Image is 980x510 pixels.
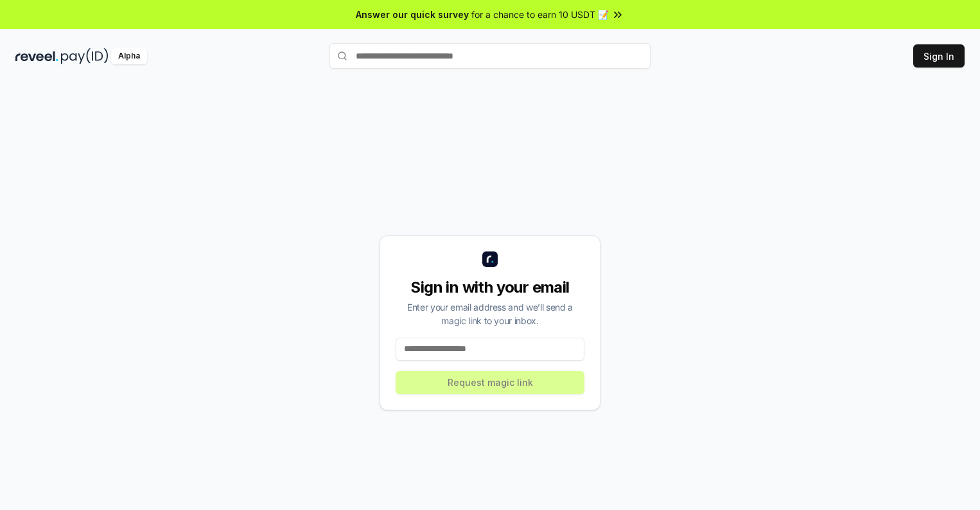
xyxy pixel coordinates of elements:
[482,251,498,267] img: logo_small
[913,44,965,68] button: Sign In
[61,48,109,64] img: pay_id
[471,8,609,21] span: for a chance to earn 10 USDT 📝
[396,300,584,327] div: Enter your email address and we’ll send a magic link to your inbox.
[111,48,147,64] div: Alpha
[15,48,58,64] img: reveel_dark
[396,277,584,298] div: Sign in with your email
[356,8,469,21] span: Answer our quick survey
